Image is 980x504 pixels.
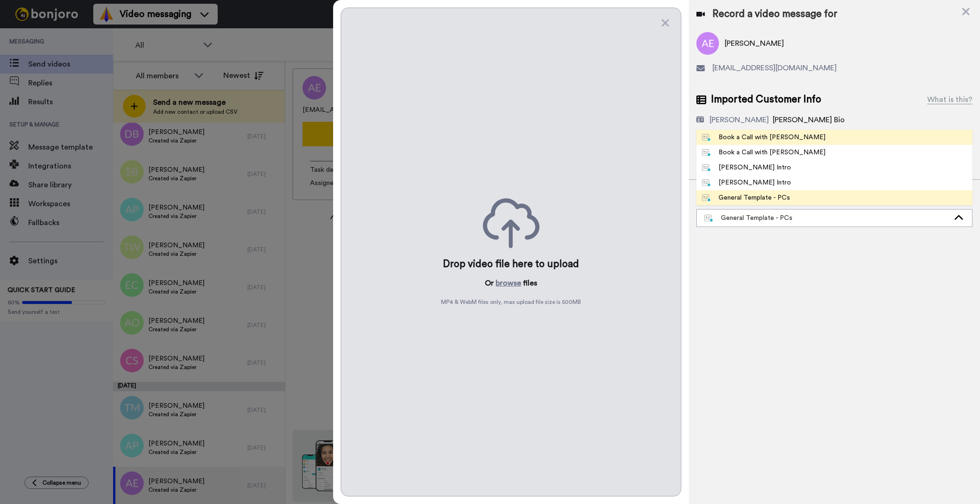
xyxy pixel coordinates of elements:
div: [PERSON_NAME] Intro [702,178,791,187]
p: Thanks for being with us for 4 months - it's flown by! How can we make the next 4 months even bet... [41,27,163,36]
div: [PERSON_NAME] [710,114,769,126]
p: Or files [485,277,537,289]
img: nextgen-template.svg [704,215,713,222]
div: What is this? [927,94,972,105]
div: General Template - PCs [704,213,949,223]
div: Drop video file here to upload [443,258,579,271]
span: Imported Customer Info [711,92,821,107]
img: nextgen-template.svg [702,149,711,157]
span: [PERSON_NAME] Bio [773,116,845,124]
div: [PERSON_NAME] Intro [702,163,791,172]
div: Book a Call with [PERSON_NAME] [702,148,825,157]
p: Message from Grant, sent 4w ago [41,36,163,45]
img: nextgen-template.svg [702,194,711,202]
img: Profile image for Grant [21,28,36,43]
div: General Template - PCs [702,193,790,202]
span: MP4 & WebM files only, max upload file size is 500 MB [441,298,581,306]
img: nextgen-template.svg [702,164,711,172]
div: Book a Call with [PERSON_NAME] [702,133,825,142]
div: message notification from Grant, 4w ago. Thanks for being with us for 4 months - it's flown by! H... [14,20,174,51]
img: nextgen-template.svg [702,179,711,187]
button: browse [496,277,521,289]
span: [EMAIL_ADDRESS][DOMAIN_NAME] [712,62,837,74]
img: nextgen-template.svg [702,134,711,142]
